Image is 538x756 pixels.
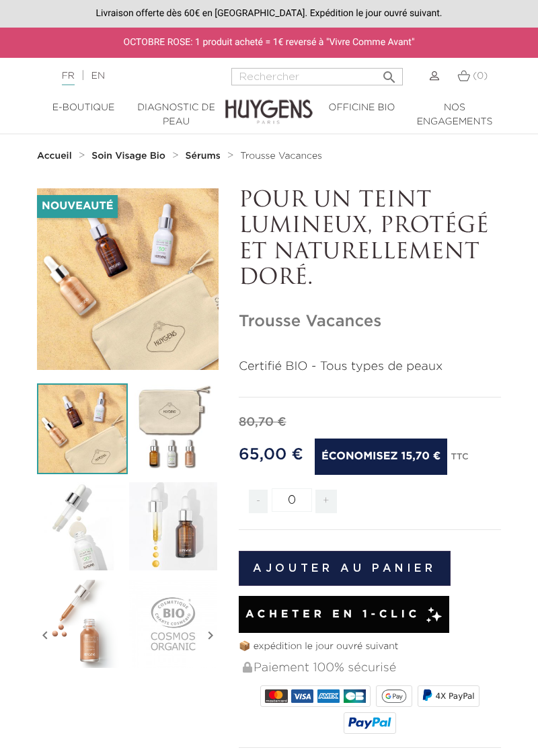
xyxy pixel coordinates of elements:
[186,151,224,161] a: Sérums
[37,101,130,115] a: E-Boutique
[315,439,447,475] span: Économisez 15,70 €
[239,447,303,463] span: 65,00 €
[408,101,501,129] a: Nos engagements
[240,151,322,161] span: Trousse Vacances
[37,151,75,161] a: Accueil
[239,358,501,376] p: Certifié BIO - Tous types de peaux
[239,416,286,428] span: 80,70 €
[317,689,340,703] img: AMEX
[315,101,408,115] a: Officine Bio
[265,689,287,703] img: MASTERCARD
[377,64,401,82] button: 
[249,490,268,513] span: -
[239,188,501,292] p: POUR UN TEINT LUMINEUX, PROTÉGÉ ET NATURELLEMENT DORÉ.
[225,78,313,126] img: Huygens
[451,443,469,479] div: TTC
[272,488,312,512] input: Quantité
[37,151,72,161] strong: Accueil
[315,490,337,513] span: +
[37,383,128,474] img: La Trousse vacances
[55,68,215,84] div: |
[202,602,219,669] i: 
[231,68,403,85] input: Rechercher
[239,551,451,586] button: Ajouter au panier
[240,151,322,161] a: Trousse Vacances
[473,71,488,81] span: (0)
[37,195,118,218] li: Nouveauté
[291,689,313,703] img: VISA
[239,640,501,654] p: 📦 expédition le jour ouvré suivant
[37,602,53,669] i: 
[435,691,474,701] span: 4X PayPal
[186,151,221,161] strong: Sérums
[381,689,407,703] img: google_pay
[91,151,169,161] a: Soin Visage Bio
[241,654,501,683] div: Paiement 100% sécurisé
[344,689,366,703] img: CB_NATIONALE
[62,71,75,85] a: FR
[239,312,501,332] h1: Trousse Vacances
[91,71,105,81] a: EN
[91,151,165,161] strong: Soin Visage Bio
[130,101,223,129] a: Diagnostic de peau
[381,65,397,81] i: 
[243,662,252,673] img: Paiement 100% sécurisé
